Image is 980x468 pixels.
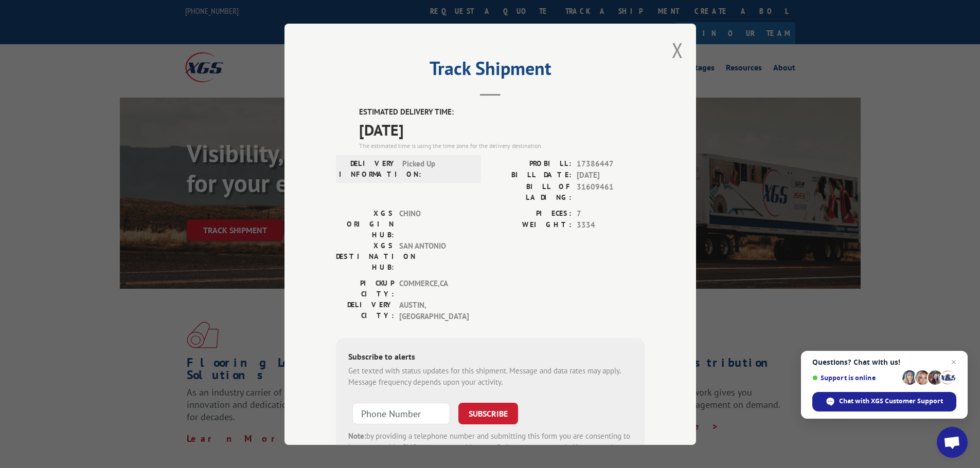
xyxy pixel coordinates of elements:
[399,240,469,272] span: SAN ANTONIO
[348,365,632,388] div: Get texted with status updates for this shipment. Message and data rates may apply. Message frequ...
[672,36,683,64] button: Close modal
[577,158,645,170] span: 17386447
[339,158,397,179] label: DELIVERY INFORMATION:
[402,158,472,179] span: Picked Up
[490,208,572,219] label: PIECES:
[359,106,645,118] label: ESTIMATED DELIVERY TIME:
[336,240,394,272] label: XGS DESTINATION HUB:
[399,208,469,240] span: CHINO
[359,141,645,150] div: The estimated time is using the time zone for the delivery destination.
[348,430,632,465] div: by providing a telephone number and submitting this form you are consenting to be contacted by SM...
[490,170,572,181] label: BILL DATE:
[577,208,645,219] span: 7
[490,181,572,202] label: BILL OF LADING:
[399,299,469,322] span: AUSTIN , [GEOGRAPHIC_DATA]
[577,181,645,202] span: 31609461
[577,219,645,231] span: 3334
[336,61,645,81] h2: Track Shipment
[336,277,394,299] label: PICKUP CITY:
[812,358,956,366] span: Questions? Chat with us!
[458,402,518,424] button: SUBSCRIBE
[812,374,899,382] span: Support is online
[577,170,645,181] span: [DATE]
[359,118,645,141] span: [DATE]
[948,356,960,368] span: Close chat
[348,430,366,440] strong: Note:
[490,219,572,231] label: WEIGHT:
[352,402,450,424] input: Phone Number
[336,299,394,322] label: DELIVERY CITY:
[937,427,968,458] div: Open chat
[490,158,572,170] label: PROBILL:
[399,277,469,299] span: COMMERCE , CA
[348,350,632,365] div: Subscribe to alerts
[812,392,956,411] div: Chat with XGS Customer Support
[336,208,394,240] label: XGS ORIGIN HUB:
[839,397,943,406] span: Chat with XGS Customer Support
